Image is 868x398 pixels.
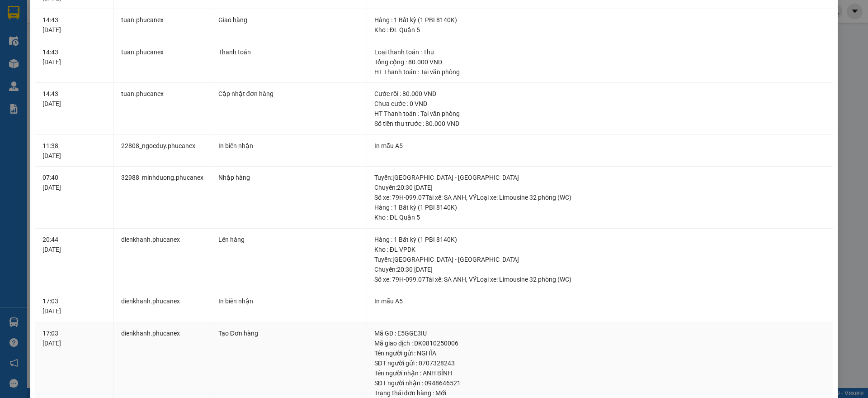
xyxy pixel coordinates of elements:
[218,296,359,306] div: In biên nhận
[374,119,826,129] div: Số tiền thu trước : 80.000 VND
[374,202,826,212] div: Hàng : 1 Bất kỳ (1 PBI 8140K)
[42,89,106,109] div: 14:43 [DATE]
[114,41,211,83] td: tuan.phucanex
[114,290,211,322] td: dienkhanh.phucanex
[374,378,826,388] div: SĐT người nhận : 0948646521
[218,141,359,151] div: In biên nhận
[42,141,106,161] div: 11:38 [DATE]
[114,167,211,229] td: 32988_minhduong.phucanex
[42,173,106,192] div: 07:40 [DATE]
[374,109,826,119] div: HT Thanh toán : Tại văn phòng
[374,235,826,245] div: Hàng : 1 Bất kỳ (1 PBI 8140K)
[374,348,826,358] div: Tên người gửi : NGHĨA
[374,67,826,77] div: HT Thanh toán : Tại văn phòng
[374,338,826,348] div: Mã giao dịch : DK0810250006
[374,328,826,338] div: Mã GD : E5GGE3IU
[374,141,826,151] div: In mẫu A5
[42,15,106,35] div: 14:43 [DATE]
[374,173,826,202] div: Tuyến : [GEOGRAPHIC_DATA] - [GEOGRAPHIC_DATA] Chuyến: 20:30 [DATE] Số xe: 79H-099.07 Tài xế: SA A...
[114,135,211,167] td: 22808_ngocduy.phucanex
[114,229,211,291] td: dienkhanh.phucanex
[42,328,106,348] div: 17:03 [DATE]
[374,47,826,57] div: Loại thanh toán : Thu
[374,89,826,99] div: Cước rồi : 80.000 VND
[374,25,826,35] div: Kho : ĐL Quận 5
[218,15,359,25] div: Giao hàng
[374,15,826,25] div: Hàng : 1 Bất kỳ (1 PBI 8140K)
[42,47,106,67] div: 14:43 [DATE]
[42,296,106,316] div: 17:03 [DATE]
[218,173,359,182] div: Nhập hàng
[218,89,359,99] div: Cập nhật đơn hàng
[374,212,826,222] div: Kho : ĐL Quận 5
[374,368,826,378] div: Tên người nhận : ANH BỈNH
[374,358,826,368] div: SĐT người gửi : 0707328243
[374,254,826,284] div: Tuyến : [GEOGRAPHIC_DATA] - [GEOGRAPHIC_DATA] Chuyến: 20:30 [DATE] Số xe: 79H-099.07 Tài xế: SA A...
[42,235,106,254] div: 20:44 [DATE]
[218,47,359,57] div: Thanh toán
[374,99,826,109] div: Chưa cước : 0 VND
[374,296,826,306] div: In mẫu A5
[374,245,826,254] div: Kho : ĐL VPDK
[218,328,359,338] div: Tạo Đơn hàng
[114,9,211,41] td: tuan.phucanex
[114,83,211,135] td: tuan.phucanex
[374,388,826,398] div: Trạng thái đơn hàng : Mới
[218,235,359,245] div: Lên hàng
[374,57,826,67] div: Tổng cộng : 80.000 VND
